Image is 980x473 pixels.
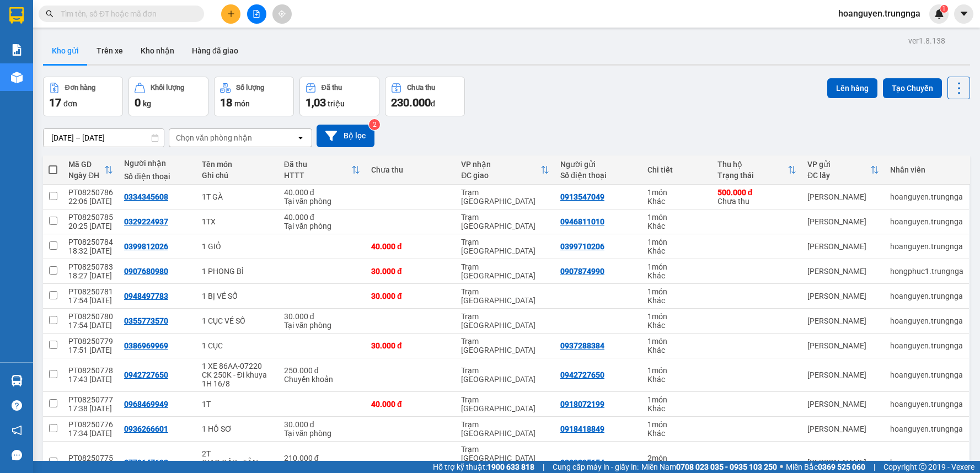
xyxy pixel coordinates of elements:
sup: 2 [369,119,380,130]
div: Tại văn phòng [284,321,360,330]
button: file-add [247,4,266,24]
button: Bộ lọc [317,125,374,147]
div: ver 1.8.138 [908,35,945,47]
div: Trạm [GEOGRAPHIC_DATA] [461,366,549,384]
div: 0913547049 [560,192,604,201]
div: PT08250784 [68,238,113,246]
div: 0942727650 [560,370,604,379]
div: 0937288384 [560,341,604,350]
div: Trạm [GEOGRAPHIC_DATA] [461,188,549,206]
div: [PERSON_NAME] [807,217,879,226]
div: 1 BỊ VÉ SỐ [202,292,273,300]
span: Hỗ trợ kỹ thuật: [433,461,534,473]
div: [PERSON_NAME] [807,292,879,300]
div: 1 XE 86AA-07220 [202,362,273,370]
div: hoanguyen.trungnga [890,217,963,226]
img: solution-icon [11,44,23,56]
strong: 0369 525 060 [818,463,865,471]
div: 0334345608 [124,192,168,201]
div: PT08250781 [68,287,113,296]
div: 0936266601 [124,424,168,433]
div: Chọn văn phòng nhận [176,132,252,143]
button: Kho gửi [43,37,88,64]
span: 230.000 [391,96,431,109]
button: Tạo Chuyến [883,78,942,98]
button: caret-down [954,4,973,24]
div: 1 món [647,287,706,296]
th: Toggle SortBy [63,155,119,185]
strong: 0708 023 035 - 0935 103 250 [676,463,777,471]
div: Chuyển khoản [284,375,360,384]
div: 1 HỒ SƠ [202,424,273,433]
div: 1 món [647,366,706,375]
div: CK 250K - Đi khuya 1H 16/8 [202,370,273,388]
div: Thu hộ [717,160,788,169]
th: Toggle SortBy [279,155,366,185]
div: Trạm [GEOGRAPHIC_DATA] [461,337,549,354]
div: 1 CỤC [202,341,273,350]
div: Khác [647,271,706,280]
div: 2 món [647,454,706,463]
span: triệu [328,99,345,108]
span: Miền Bắc [786,461,865,473]
div: 30.000 đ [284,312,360,321]
div: 1 món [647,420,706,429]
div: Trạm [GEOGRAPHIC_DATA] [461,312,549,330]
div: Chi tiết [647,165,706,174]
span: đ [431,99,435,108]
div: Tại văn phòng [284,222,360,230]
div: hoanguyen.trungnga [890,370,963,379]
div: [PERSON_NAME] [807,316,879,325]
div: 2T [202,449,273,458]
div: [PERSON_NAME] [807,424,879,433]
button: Khối lượng0kg [128,77,208,116]
div: PT08250779 [68,337,113,346]
div: 1 PHONG BÌ [202,267,273,276]
div: hoanguyen.trungnga [890,192,963,201]
div: 40.000 đ [371,242,450,251]
button: Kho nhận [132,37,183,64]
span: 1,03 [306,96,326,109]
sup: 1 [940,5,948,13]
th: Toggle SortBy [712,155,802,185]
div: Chưa thu [407,84,435,92]
div: VP gửi [807,160,870,169]
button: plus [221,4,240,24]
div: Khác [647,222,706,230]
span: Miền Nam [641,461,777,473]
span: | [874,461,875,473]
div: 1T [202,400,273,409]
th: Toggle SortBy [456,155,555,185]
span: hoanguyen.trungnga [829,7,929,20]
div: 500.000 đ [717,188,796,197]
div: 17:54 [DATE] [68,296,113,305]
div: Khác [647,246,706,255]
div: Số lượng [236,84,264,92]
span: message [12,450,22,460]
div: 0946811010 [560,217,604,226]
div: Trạm [GEOGRAPHIC_DATA] [461,395,549,413]
div: 40.000 đ [284,188,360,197]
div: PT08250780 [68,312,113,321]
div: 1 món [647,188,706,197]
div: 30.000 đ [284,420,360,429]
div: Khác [647,346,706,354]
div: hoanguyen.trungnga [890,292,963,300]
div: PT08250776 [68,420,113,429]
div: PT08250783 [68,262,113,271]
div: 30.000 đ [371,292,450,300]
div: [PERSON_NAME] [807,341,879,350]
div: 0942727650 [124,370,168,379]
div: hoanguyen.trungnga [890,400,963,409]
div: 17:38 [DATE] [68,404,113,413]
img: logo-vxr [9,7,24,24]
span: ⚪️ [780,465,783,469]
div: 0779647622 [124,458,168,467]
div: VP nhận [461,160,540,169]
div: 1 món [647,312,706,321]
span: món [234,99,250,108]
div: 1T GÀ [202,192,273,201]
div: 0386969969 [124,341,168,350]
div: Số điện thoại [560,171,636,180]
span: | [543,461,544,473]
